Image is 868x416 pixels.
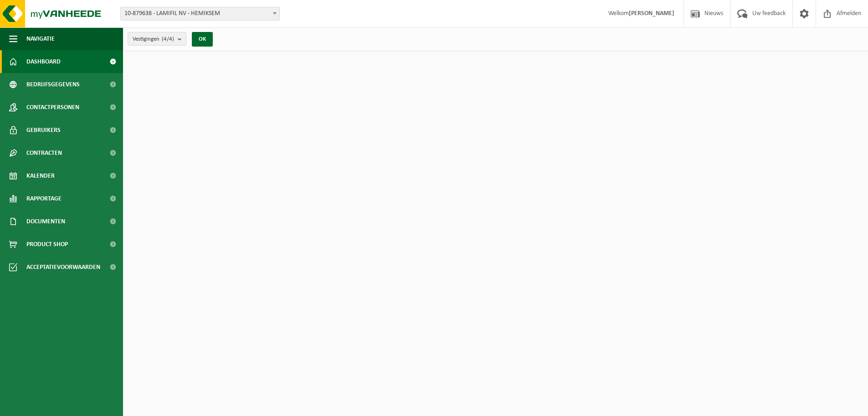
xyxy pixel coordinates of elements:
[162,36,174,42] count: (4/4)
[26,73,80,96] span: Bedrijfsgegevens
[133,32,174,46] span: Vestigingen
[192,32,213,47] button: OK
[26,96,79,119] span: Contactpersonen
[629,10,674,17] strong: [PERSON_NAME]
[26,119,61,142] span: Gebruikers
[120,7,280,21] span: 10-879638 - LAMIFIL NV - HEMIKSEM
[121,7,279,20] span: 10-879638 - LAMIFIL NV - HEMIKSEM
[26,256,100,279] span: Acceptatievoorwaarden
[26,142,62,164] span: Contracten
[26,27,55,50] span: Navigatie
[128,32,186,46] button: Vestigingen(4/4)
[26,50,61,73] span: Dashboard
[26,233,68,256] span: Product Shop
[26,210,65,233] span: Documenten
[26,164,55,187] span: Kalender
[26,187,62,210] span: Rapportage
